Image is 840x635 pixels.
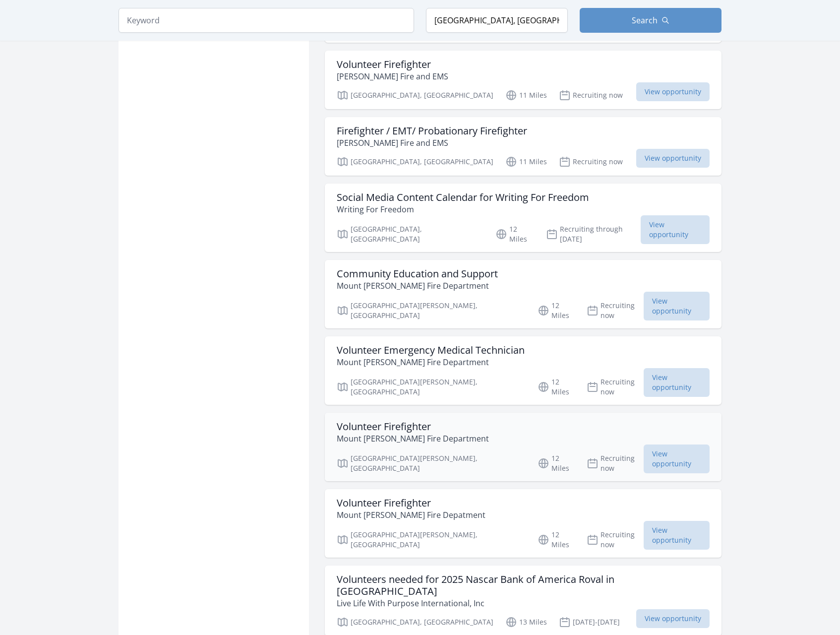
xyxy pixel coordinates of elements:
[337,616,493,628] p: [GEOGRAPHIC_DATA], [GEOGRAPHIC_DATA]
[644,368,710,397] span: View opportunity
[644,444,710,473] span: View opportunity
[559,616,620,628] p: [DATE]-[DATE]
[538,530,575,550] p: 12 Miles
[337,301,526,320] p: [GEOGRAPHIC_DATA][PERSON_NAME], [GEOGRAPHIC_DATA]
[325,51,721,109] a: Volunteer Firefighter [PERSON_NAME] Fire and EMS [GEOGRAPHIC_DATA], [GEOGRAPHIC_DATA] 11 Miles Re...
[337,156,493,168] p: [GEOGRAPHIC_DATA], [GEOGRAPHIC_DATA]
[119,8,414,33] input: Keyword
[337,137,527,149] p: [PERSON_NAME] Fire and EMS
[325,117,721,176] a: Firefighter / EMT/ Probationary Firefighter [PERSON_NAME] Fire and EMS [GEOGRAPHIC_DATA], [GEOGRA...
[587,530,644,550] p: Recruiting now
[337,224,483,244] p: [GEOGRAPHIC_DATA], [GEOGRAPHIC_DATA]
[337,191,589,203] h3: Social Media Content Calendar for Writing For Freedom
[325,336,721,405] a: Volunteer Emergency Medical Technician Mount [PERSON_NAME] Fire Department [GEOGRAPHIC_DATA][PERS...
[337,70,448,82] p: [PERSON_NAME] Fire and EMS
[325,413,721,481] a: Volunteer Firefighter Mount [PERSON_NAME] Fire Department [GEOGRAPHIC_DATA][PERSON_NAME], [GEOGRA...
[337,433,489,444] p: Mount [PERSON_NAME] Fire Department
[632,14,658,26] span: Search
[505,89,547,101] p: 11 Miles
[587,301,644,320] p: Recruiting now
[337,125,527,137] h3: Firefighter / EMT/ Probationary Firefighter
[538,377,575,397] p: 12 Miles
[325,260,721,328] a: Community Education and Support Mount [PERSON_NAME] Fire Department [GEOGRAPHIC_DATA][PERSON_NAME...
[325,184,721,252] a: Social Media Content Calendar for Writing For Freedom Writing For Freedom [GEOGRAPHIC_DATA], [GEO...
[587,453,644,473] p: Recruiting now
[337,203,589,215] p: Writing For Freedom
[337,597,710,609] p: Live Life With Purpose International, Inc
[337,453,526,473] p: [GEOGRAPHIC_DATA][PERSON_NAME], [GEOGRAPHIC_DATA]
[580,8,721,33] button: Search
[337,59,448,70] h3: Volunteer Firefighter
[644,292,710,320] span: View opportunity
[505,616,547,628] p: 13 Miles
[644,521,710,550] span: View opportunity
[337,268,498,280] h3: Community Education and Support
[325,489,721,558] a: Volunteer Firefighter Mount [PERSON_NAME] Fire Depatment [GEOGRAPHIC_DATA][PERSON_NAME], [GEOGRAP...
[337,530,526,550] p: [GEOGRAPHIC_DATA][PERSON_NAME], [GEOGRAPHIC_DATA]
[505,156,547,168] p: 11 Miles
[337,89,493,101] p: [GEOGRAPHIC_DATA], [GEOGRAPHIC_DATA]
[337,377,526,397] p: [GEOGRAPHIC_DATA][PERSON_NAME], [GEOGRAPHIC_DATA]
[538,301,575,320] p: 12 Miles
[641,215,710,244] span: View opportunity
[587,377,644,397] p: Recruiting now
[636,82,710,101] span: View opportunity
[337,344,525,356] h3: Volunteer Emergency Medical Technician
[559,89,623,101] p: Recruiting now
[636,609,710,628] span: View opportunity
[636,149,710,168] span: View opportunity
[337,509,485,521] p: Mount [PERSON_NAME] Fire Depatment
[538,453,575,473] p: 12 Miles
[559,156,623,168] p: Recruiting now
[546,224,641,244] p: Recruiting through [DATE]
[337,356,525,368] p: Mount [PERSON_NAME] Fire Department
[495,224,535,244] p: 12 Miles
[337,421,489,433] h3: Volunteer Firefighter
[337,280,498,292] p: Mount [PERSON_NAME] Fire Department
[337,573,710,597] h3: Volunteers needed for 2025 Nascar Bank of America Roval in [GEOGRAPHIC_DATA]
[337,497,485,509] h3: Volunteer Firefighter
[426,8,568,33] input: Location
